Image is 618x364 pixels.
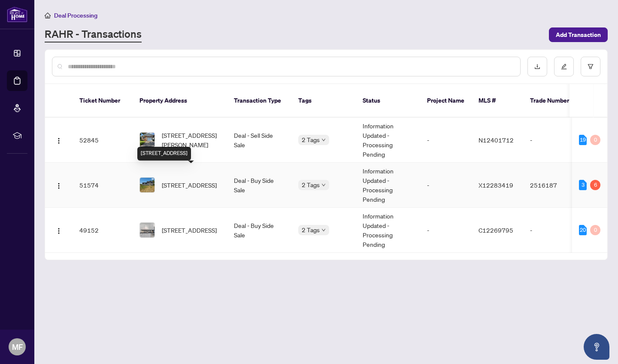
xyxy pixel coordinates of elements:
[302,180,320,190] span: 2 Tags
[291,84,356,118] th: Tags
[588,64,594,70] span: filter
[356,84,420,118] th: Status
[302,135,320,145] span: 2 Tags
[472,84,523,118] th: MLS #
[227,118,291,163] td: Deal - Sell Side Sale
[479,226,513,234] span: C12269795
[527,57,547,76] button: download
[554,57,574,76] button: edit
[420,118,472,163] td: -
[227,84,291,118] th: Transaction Type
[523,208,583,253] td: -
[579,180,587,190] div: 3
[523,118,583,163] td: -
[140,178,154,192] img: thumbnail-img
[73,208,133,253] td: 49152
[523,84,583,118] th: Trade Number
[162,225,217,235] span: [STREET_ADDRESS]
[52,133,66,147] button: Logo
[579,135,587,145] div: 19
[162,130,220,149] span: [STREET_ADDRESS][PERSON_NAME]
[556,28,601,42] span: Add Transaction
[133,84,227,118] th: Property Address
[579,225,587,235] div: 20
[420,84,472,118] th: Project Name
[12,341,23,353] span: MF
[73,163,133,208] td: 51574
[420,208,472,253] td: -
[321,228,326,232] span: down
[55,227,62,234] img: Logo
[73,84,133,118] th: Ticket Number
[227,163,291,208] td: Deal - Buy Side Sale
[302,225,320,235] span: 2 Tags
[7,6,27,22] img: logo
[55,182,62,189] img: Logo
[140,133,154,147] img: thumbnail-img
[321,138,326,142] span: down
[73,118,133,163] td: 52845
[356,208,420,253] td: Information Updated - Processing Pending
[590,225,600,235] div: 0
[523,163,583,208] td: 2516187
[356,118,420,163] td: Information Updated - Processing Pending
[561,64,567,70] span: edit
[420,163,472,208] td: -
[45,12,51,18] span: home
[590,135,600,145] div: 0
[356,163,420,208] td: Information Updated - Processing Pending
[227,208,291,253] td: Deal - Buy Side Sale
[162,180,217,190] span: [STREET_ADDRESS]
[590,180,600,190] div: 6
[584,334,609,360] button: Open asap
[479,136,514,144] span: N12401712
[321,183,326,187] span: down
[52,223,66,237] button: Logo
[581,57,600,76] button: filter
[52,178,66,192] button: Logo
[549,27,608,42] button: Add Transaction
[479,181,513,189] span: X12283419
[534,64,540,70] span: download
[137,147,191,161] div: [STREET_ADDRESS]
[45,27,142,42] a: RAHR - Transactions
[140,223,154,237] img: thumbnail-img
[54,12,97,19] span: Deal Processing
[55,137,62,144] img: Logo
